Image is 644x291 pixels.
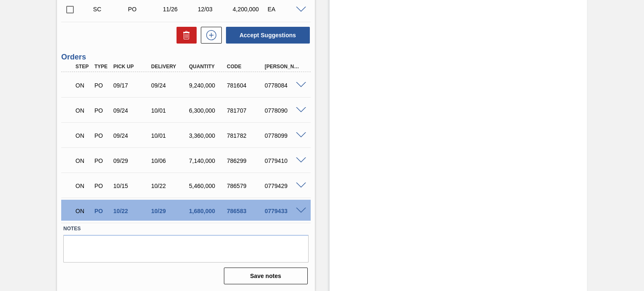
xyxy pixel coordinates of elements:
div: Negotiating Order [73,76,92,95]
p: ON [75,82,90,89]
div: Quantity [187,64,229,70]
div: 0778084 [262,82,304,89]
div: 5,460,000 [187,183,229,189]
div: 786583 [225,208,266,214]
p: ON [75,208,90,214]
div: 09/24/2025 [111,107,153,114]
div: 3,360,000 [187,132,229,139]
div: 10/29/2025 [149,208,191,214]
p: ON [75,132,90,139]
div: 9,240,000 [187,82,229,89]
div: Negotiating Order [73,126,92,145]
div: 10/01/2025 [149,107,191,114]
div: 786299 [225,157,266,164]
div: Purchase order [92,183,111,189]
div: Code [225,64,266,70]
button: Save notes [224,268,308,284]
div: Negotiating Order [73,177,92,195]
div: Negotiating Order [73,202,92,220]
p: ON [75,107,90,114]
div: Purchase order [92,157,111,164]
div: 781707 [225,107,266,114]
div: 0778099 [262,132,304,139]
div: Negotiating Order [73,152,92,170]
div: Purchase order [126,6,164,13]
div: Type [92,64,111,70]
div: 10/01/2025 [149,132,191,139]
div: 10/22/2025 [149,183,191,189]
div: 781782 [225,132,266,139]
div: 1,680,000 [187,208,229,214]
div: 09/24/2025 [111,132,153,139]
div: Purchase order [92,208,111,214]
div: 0779433 [262,208,304,214]
div: 11/26/2025 [161,6,199,13]
div: Purchase order [92,132,111,139]
div: Step [73,64,92,70]
div: 781604 [225,82,266,89]
div: 10/15/2025 [111,183,153,189]
div: 786579 [225,183,266,189]
div: 10/06/2025 [149,157,191,164]
div: 4,200,000 [231,6,269,13]
div: 09/29/2025 [111,157,153,164]
div: Suggestion Created [91,6,129,13]
div: 0779410 [262,157,304,164]
button: Accept Suggestions [226,27,310,44]
div: Accept Suggestions [222,26,311,44]
div: 6,300,000 [187,107,229,114]
div: [PERSON_NAME]. ID [262,64,304,70]
div: 09/24/2025 [149,82,191,89]
div: 7,140,000 [187,157,229,164]
h3: Orders [61,53,310,62]
p: ON [75,183,90,189]
div: 09/17/2025 [111,82,153,89]
div: New suggestion [197,27,222,44]
div: 10/22/2025 [111,208,153,214]
div: Purchase order [92,82,111,89]
div: EA [265,6,304,13]
label: Notes [63,223,308,235]
div: Purchase order [92,107,111,114]
div: Pick up [111,64,153,70]
div: Delivery [149,64,191,70]
div: 0779429 [262,183,304,189]
div: 0778090 [262,107,304,114]
div: Negotiating Order [73,101,92,120]
p: ON [75,157,90,164]
div: 12/03/2025 [196,6,234,13]
div: Delete Suggestions [172,27,197,44]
